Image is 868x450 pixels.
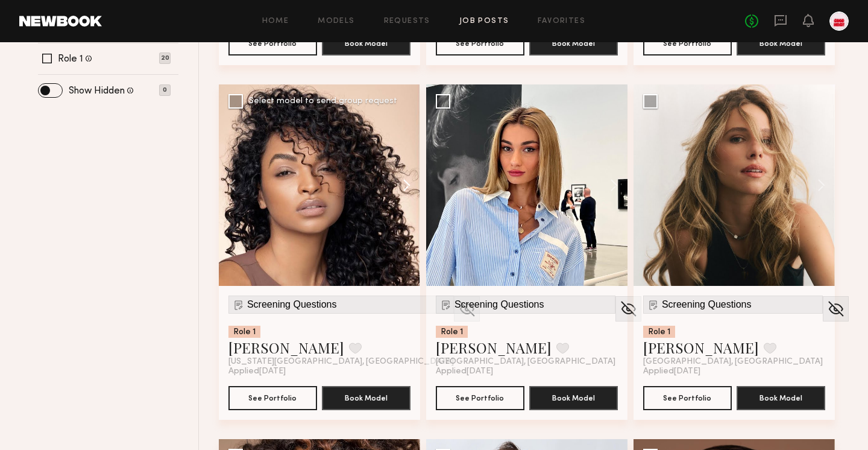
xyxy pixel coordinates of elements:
[228,31,317,55] button: See Portfolio
[529,392,618,402] a: Book Model
[436,338,552,357] a: [PERSON_NAME]
[159,52,171,64] p: 20
[228,338,344,357] a: [PERSON_NAME]
[159,84,171,96] p: 0
[643,367,825,376] div: Applied [DATE]
[436,31,524,55] button: See Portfolio
[262,17,289,25] a: Home
[228,326,260,338] div: Role 1
[322,392,410,402] a: Book Model
[643,326,675,338] div: Role 1
[619,300,638,318] img: Unhide Model
[69,86,125,96] label: Show Hidden
[318,17,354,25] a: Models
[737,37,825,48] a: Book Model
[737,386,825,410] button: Book Model
[233,299,245,311] img: Submission Icon
[228,386,317,410] button: See Portfolio
[529,31,618,55] button: Book Model
[249,97,397,106] div: Select model to send group request
[826,300,845,318] img: Unhide Model
[440,299,452,311] img: Submission Icon
[643,357,823,367] span: [GEOGRAPHIC_DATA], [GEOGRAPHIC_DATA]
[322,31,410,55] button: Book Model
[643,386,732,410] button: See Portfolio
[737,31,825,55] button: Book Model
[228,357,454,367] span: [US_STATE][GEOGRAPHIC_DATA], [GEOGRAPHIC_DATA]
[454,299,544,310] span: Screening Questions
[384,17,430,25] a: Requests
[647,299,659,311] img: Submission Icon
[737,392,825,402] a: Book Model
[529,37,618,48] a: Book Model
[529,386,618,410] button: Book Model
[436,386,524,410] button: See Portfolio
[58,54,83,64] label: Role 1
[322,37,410,48] a: Book Model
[228,367,410,376] div: Applied [DATE]
[538,17,585,25] a: Favorites
[459,17,509,25] a: Job Posts
[643,338,759,357] a: [PERSON_NAME]
[247,299,337,310] span: Screening Questions
[436,367,618,376] div: Applied [DATE]
[436,326,468,338] div: Role 1
[436,357,615,367] span: [GEOGRAPHIC_DATA], [GEOGRAPHIC_DATA]
[643,31,732,55] button: See Portfolio
[662,299,752,310] span: Screening Questions
[322,386,410,410] button: Book Model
